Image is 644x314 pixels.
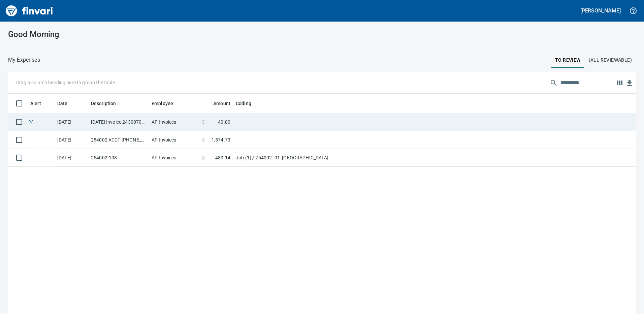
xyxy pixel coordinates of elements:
td: AP Invoices [149,131,199,149]
td: [DATE] [55,113,88,131]
button: [PERSON_NAME] [579,5,622,16]
span: $ [202,136,205,143]
td: 254002 ACCT [PHONE_NUMBER] [88,131,149,149]
p: Drag a column heading here to group the table [16,79,115,86]
span: 480.14 [215,154,230,161]
td: [DATE] [55,149,88,167]
td: AP Invoices [149,113,199,131]
span: 40.00 [218,119,230,125]
td: AP Invoices [149,149,199,167]
span: Description [91,99,116,107]
span: Amount [204,99,230,107]
span: Date [57,99,68,107]
h3: Good Morning [8,30,206,39]
span: (All Reviewable) [589,56,632,64]
span: $ [202,119,205,125]
span: Employee [152,99,173,107]
span: Employee [152,99,182,107]
span: Alert [30,99,50,107]
td: Job (1) / 254002. 01: [GEOGRAPHIC_DATA] [233,149,401,167]
td: 254002.108 [88,149,149,167]
td: [DATE] Invoice 243007090825 from Tapani Materials (1-29544) [88,113,149,131]
span: Amount [213,99,230,107]
span: $ [202,154,205,161]
span: Alert [30,99,41,107]
span: Coding [236,99,251,107]
img: Finvari [4,3,55,19]
button: Choose columns to display [614,78,624,88]
p: My Expenses [8,56,40,64]
span: Description [91,99,125,107]
span: Date [57,99,76,107]
button: Download Table [624,78,635,88]
span: To Review [555,56,581,64]
span: Split transaction [28,120,35,124]
nav: breadcrumb [8,56,40,64]
span: 1,574.73 [212,136,230,143]
td: [DATE] [55,131,88,149]
h5: [PERSON_NAME] [580,7,621,14]
span: Coding [236,99,260,107]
